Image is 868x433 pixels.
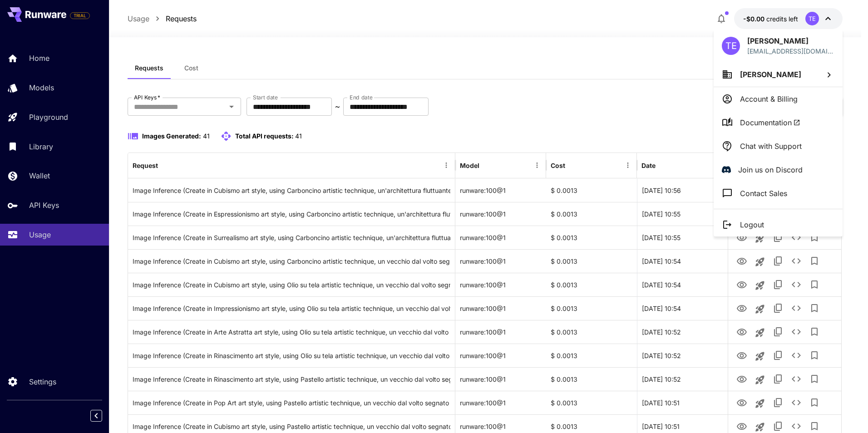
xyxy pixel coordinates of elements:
[740,117,800,128] span: Documentation
[714,62,843,87] button: [PERSON_NAME]
[740,141,802,152] p: Chat with Support
[740,70,801,79] span: [PERSON_NAME]
[747,46,834,56] p: [EMAIL_ADDRESS][DOMAIN_NAME]
[740,188,787,199] p: Contact Sales
[747,35,834,46] p: [PERSON_NAME]
[740,219,764,230] p: Logout
[722,37,740,55] div: TE
[740,93,798,104] p: Account & Billing
[747,46,834,56] div: 3triband@libero.it
[738,164,803,175] p: Join us on Discord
